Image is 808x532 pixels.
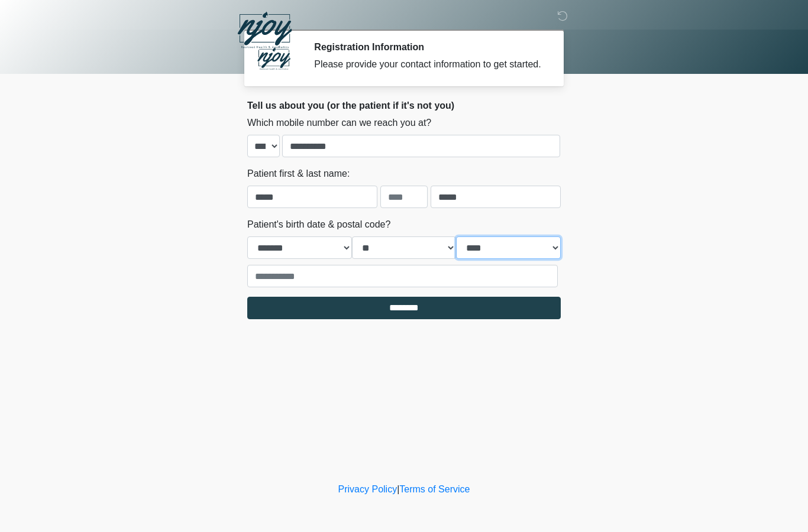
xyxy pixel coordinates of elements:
label: Patient first & last name: [247,167,350,181]
img: NJOY Restored Health & Aesthetics Logo [235,9,294,53]
h2: Tell us about you (or the patient if it's not you) [247,100,561,111]
a: Terms of Service [399,484,470,494]
a: Privacy Policy [338,484,397,494]
label: Patient's birth date & postal code? [247,218,390,232]
label: Which mobile number can we reach you at? [247,116,431,130]
a: | [397,484,399,494]
div: Please provide your contact information to get started. [314,57,543,72]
